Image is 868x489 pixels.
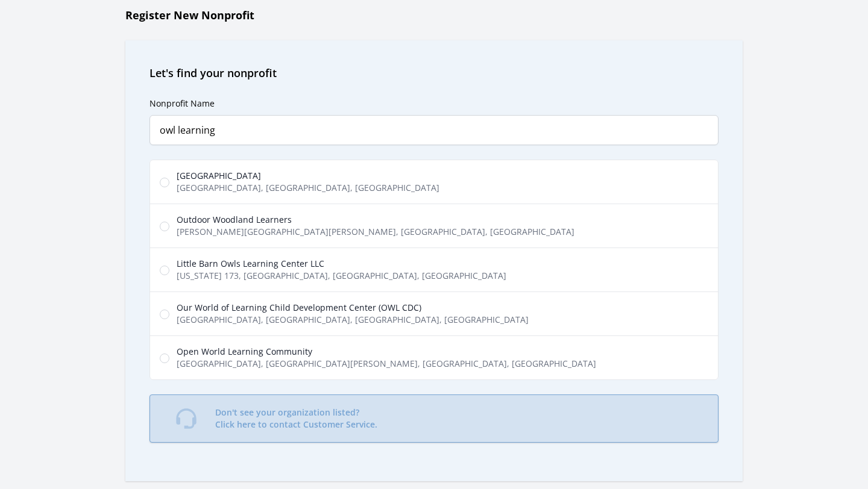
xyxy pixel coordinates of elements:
input: Outdoor Woodland Learners [PERSON_NAME][GEOGRAPHIC_DATA][PERSON_NAME], [GEOGRAPHIC_DATA], [GEOGRA... [160,222,169,231]
input: Our World of Learning Child Development Center (OWL CDC) [GEOGRAPHIC_DATA], [GEOGRAPHIC_DATA], [G... [160,310,169,319]
span: [GEOGRAPHIC_DATA], [GEOGRAPHIC_DATA], [GEOGRAPHIC_DATA] [177,182,439,194]
h2: Let's find your nonprofit [149,64,719,81]
p: Don't see your organization listed? Click here to contact Customer Service. [215,406,377,431]
span: Our World of Learning Child Development Center (OWL CDC) [177,302,529,314]
input: [GEOGRAPHIC_DATA] [GEOGRAPHIC_DATA], [GEOGRAPHIC_DATA], [GEOGRAPHIC_DATA] [160,178,169,187]
span: [US_STATE] 173, [GEOGRAPHIC_DATA], [GEOGRAPHIC_DATA], [GEOGRAPHIC_DATA] [177,270,506,282]
span: [GEOGRAPHIC_DATA], [GEOGRAPHIC_DATA], [GEOGRAPHIC_DATA], [GEOGRAPHIC_DATA] [177,314,529,326]
span: [GEOGRAPHIC_DATA] [177,170,439,182]
span: [PERSON_NAME][GEOGRAPHIC_DATA][PERSON_NAME], [GEOGRAPHIC_DATA], [GEOGRAPHIC_DATA] [177,226,574,238]
h1: Register New Nonprofit [125,7,743,23]
input: Little Barn Owls Learning Center LLC [US_STATE] 173, [GEOGRAPHIC_DATA], [GEOGRAPHIC_DATA], [GEOGR... [160,266,169,275]
a: Don't see your organization listed?Click here to contact Customer Service. [149,394,719,443]
span: Outdoor Woodland Learners [177,214,574,226]
span: Little Barn Owls Learning Center LLC [177,258,506,270]
input: Open World Learning Community [GEOGRAPHIC_DATA], [GEOGRAPHIC_DATA][PERSON_NAME], [GEOGRAPHIC_DATA... [160,354,169,363]
span: [GEOGRAPHIC_DATA], [GEOGRAPHIC_DATA][PERSON_NAME], [GEOGRAPHIC_DATA], [GEOGRAPHIC_DATA] [177,358,596,370]
span: Open World Learning Community [177,346,596,358]
label: Nonprofit Name [149,98,215,109]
